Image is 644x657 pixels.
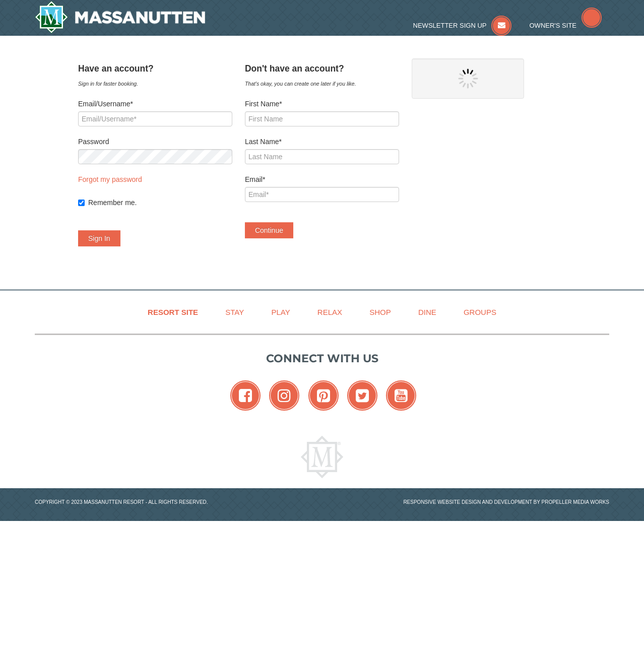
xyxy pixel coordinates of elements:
[305,301,355,323] a: Relax
[357,301,404,323] a: Shop
[245,174,399,184] label: Email*
[88,198,232,208] label: Remember me.
[259,301,302,323] a: Play
[78,137,232,147] label: Password
[451,301,509,323] a: Groups
[245,222,293,238] button: Continue
[458,69,478,89] img: wait gif
[78,230,120,246] button: Sign In
[245,99,399,109] label: First Name*
[245,137,399,147] label: Last Name*
[213,301,256,323] a: Stay
[35,1,205,33] img: Massanutten Resort Logo
[135,301,211,323] a: Resort Site
[245,63,399,74] h4: Don't have an account?
[35,350,609,367] p: Connect with us
[301,436,343,478] img: Massanutten Resort Logo
[530,22,602,29] a: Owner's Site
[245,187,399,202] input: Email*
[78,175,142,183] a: Forgot my password
[245,79,399,89] div: That's okay, you can create one later if you like.
[245,111,399,126] input: First Name
[406,301,449,323] a: Dine
[413,22,487,29] span: Newsletter Sign Up
[530,22,577,29] span: Owner's Site
[403,499,609,505] a: Responsive website design and development by Propeller Media Works
[78,111,232,126] input: Email/Username*
[35,1,205,33] a: Massanutten Resort
[27,498,322,506] p: Copyright © 2023 Massanutten Resort - All Rights Reserved.
[78,79,232,89] div: Sign in for faster booking.
[78,99,232,109] label: Email/Username*
[78,63,232,74] h4: Have an account?
[245,149,399,164] input: Last Name
[413,22,512,29] a: Newsletter Sign Up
